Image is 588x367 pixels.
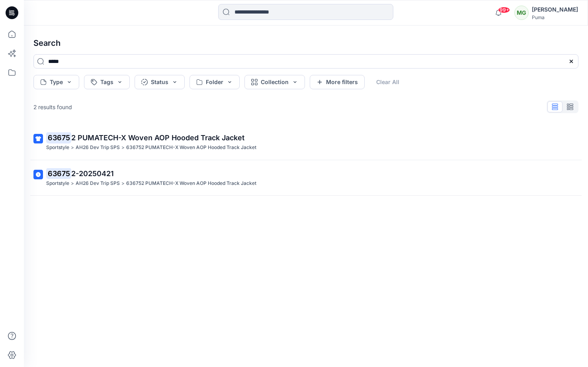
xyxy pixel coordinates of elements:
[135,75,185,89] button: Status
[532,5,578,14] div: [PERSON_NAME]
[121,143,125,152] p: >
[514,6,529,20] div: MG
[498,7,510,13] span: 99+
[33,103,72,111] p: 2 results found
[46,179,69,188] p: Sportstyle
[71,179,74,188] p: >
[532,14,578,20] div: Puma
[46,143,69,152] p: Sportstyle
[71,133,244,142] span: 2 PUMATECH-X Woven AOP Hooded Track Jacket
[29,128,583,157] a: 636752 PUMATECH-X Woven AOP Hooded Track JacketSportstyle>AH26 Dev Trip SPS>636752 PUMATECH-X Wov...
[46,132,71,143] mark: 63675
[189,75,240,89] button: Folder
[29,163,583,192] a: 636752-20250421Sportstyle>AH26 Dev Trip SPS>636752 PUMATECH-X Woven AOP Hooded Track Jacket
[84,75,130,89] button: Tags
[126,179,256,188] p: 636752 PUMATECH-X Woven AOP Hooded Track Jacket
[121,179,125,188] p: >
[46,168,71,179] mark: 63675
[126,143,256,152] p: 636752 PUMATECH-X Woven AOP Hooded Track Jacket
[71,143,74,152] p: >
[244,75,305,89] button: Collection
[33,75,79,89] button: Type
[71,169,114,178] span: 2-20250421
[310,75,365,89] button: More filters
[76,179,120,188] p: AH26 Dev Trip SPS
[27,32,585,54] h4: Search
[76,143,120,152] p: AH26 Dev Trip SPS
